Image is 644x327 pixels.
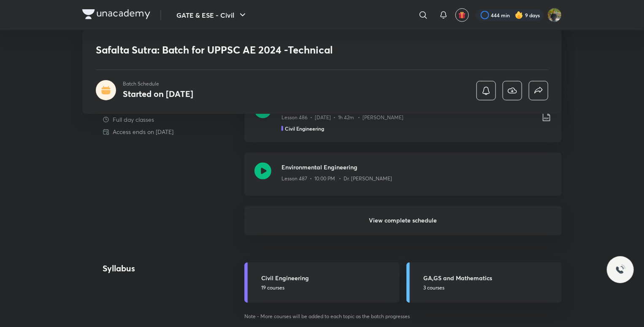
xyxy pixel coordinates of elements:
[515,11,523,19] img: streak
[285,125,324,132] h5: Civil Engineering
[281,114,403,121] p: Lesson 486 • [DATE] • 1h 42m • [PERSON_NAME]
[281,163,552,172] h3: Environmental Engineering
[103,263,217,275] h4: Syllabus
[244,206,562,236] h6: View complete schedule
[455,8,469,22] button: avatar
[458,11,466,19] img: avatar
[281,175,392,182] p: Lesson 487 • 10:00 PM • Dr. [PERSON_NAME]
[171,7,253,24] button: GATE & ESE - Civil
[261,284,395,292] p: 19 courses
[423,274,557,283] h5: GA,GS and Mathematics
[423,284,557,292] p: 3 courses
[261,274,395,283] h5: Civil Engineering
[406,263,562,303] a: GA,GS and Mathematics3 courses
[113,115,154,124] p: Full day classes
[547,8,562,22] img: shubham rawat
[615,265,625,275] img: ttu
[244,153,562,206] a: Environmental EngineeringLesson 487 • 10:00 PM • Dr. [PERSON_NAME]
[244,313,562,321] p: Note - More courses will be added to each topic as the batch progresses
[123,80,193,88] p: Batch Schedule
[123,88,193,99] h4: Started on [DATE]
[96,44,426,56] h1: Safalta Sutra: Batch for UPPSC AE 2024 -Technical
[82,9,150,19] img: Company Logo
[244,91,562,153] a: Properties of Material - Part XXLesson 486 • [DATE] • 1h 42m • [PERSON_NAME]Civil Engineering
[244,263,400,303] a: Civil Engineering19 courses
[113,127,173,136] p: Access ends on [DATE]
[82,9,150,21] a: Company Logo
